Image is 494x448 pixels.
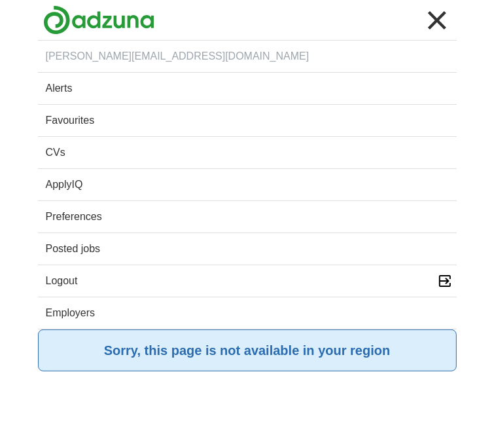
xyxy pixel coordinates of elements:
a: ApplyIQ [38,169,457,200]
h2: Sorry, this page is not available in your region [49,341,446,360]
a: Logout [38,265,457,297]
a: Preferences [38,201,457,233]
button: Toggle main navigation menu [423,6,451,35]
a: CVs [38,137,457,168]
a: Favourites [38,105,457,136]
a: Employers [38,297,457,329]
img: Adzuna logo [43,5,154,35]
a: Alerts [38,73,457,104]
li: [PERSON_NAME][EMAIL_ADDRESS][DOMAIN_NAME] [38,41,457,72]
a: Posted jobs [38,233,457,265]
